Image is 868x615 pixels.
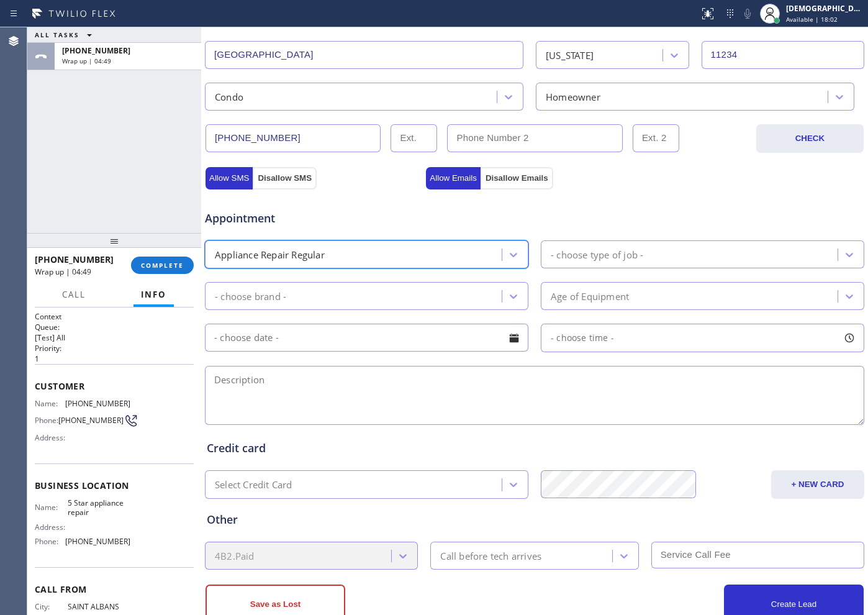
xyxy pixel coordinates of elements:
[215,247,325,262] div: Appliance Repair Regular
[131,257,194,274] button: COMPLETE
[35,343,194,353] h2: Priority:
[68,498,130,517] span: 5 Star appliance repair
[35,353,194,364] p: 1
[786,3,864,14] div: [DEMOGRAPHIC_DATA][PERSON_NAME]
[426,167,481,189] button: Allow Emails
[35,537,65,546] span: Phone:
[35,583,194,595] span: Call From
[55,283,93,307] button: Call
[62,289,86,300] span: Call
[133,283,174,307] button: Info
[35,416,58,425] span: Phone:
[215,289,286,303] div: - choose brand -
[546,89,600,104] div: Homeowner
[391,124,437,152] input: Ext.
[141,289,166,300] span: Info
[215,89,243,104] div: Condo
[215,478,292,492] div: Select Credit Card
[207,440,862,457] div: Credit card
[27,27,104,42] button: ALL TASKS
[35,503,68,512] span: Name:
[35,322,194,332] h2: Queue:
[68,602,130,611] span: SAINT ALBANS
[35,380,194,392] span: Customer
[35,602,68,611] span: City:
[65,399,130,408] span: [PHONE_NUMBER]
[551,247,643,262] div: - choose type of job -
[65,537,130,546] span: [PHONE_NUMBER]
[35,480,194,491] span: Business location
[546,48,594,62] div: [US_STATE]
[35,266,91,277] span: Wrap up | 04:49
[205,210,423,227] span: Appointment
[205,324,528,352] input: - choose date -
[35,311,194,322] h1: Context
[35,522,68,532] span: Address:
[253,167,317,189] button: Disallow SMS
[756,124,864,153] button: CHECK
[551,332,614,344] span: - choose time -
[440,549,541,563] div: Call before tech arrives
[205,41,523,69] input: City
[633,124,679,152] input: Ext. 2
[35,30,79,39] span: ALL TASKS
[62,57,111,65] span: Wrap up | 04:49
[551,289,629,303] div: Age of Equipment
[35,332,194,343] p: [Test] All
[771,470,864,499] button: + NEW CARD
[702,41,865,69] input: ZIP
[35,253,114,265] span: [PHONE_NUMBER]
[206,167,253,189] button: Allow SMS
[206,124,381,152] input: Phone Number
[651,542,864,568] input: Service Call Fee
[739,5,756,22] button: Mute
[58,416,124,425] span: [PHONE_NUMBER]
[35,399,65,408] span: Name:
[786,15,838,24] span: Available | 18:02
[35,433,68,442] span: Address:
[62,45,130,56] span: [PHONE_NUMBER]
[481,167,553,189] button: Disallow Emails
[447,124,622,152] input: Phone Number 2
[141,261,184,270] span: COMPLETE
[207,511,862,528] div: Other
